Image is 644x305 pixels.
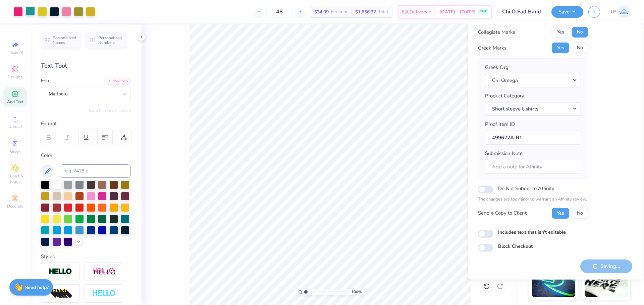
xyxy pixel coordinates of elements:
button: Yes [552,208,569,219]
div: Format [41,120,131,128]
span: 100 % [351,289,362,295]
label: Proof Item ID [485,121,515,128]
label: Font [41,77,51,85]
div: Text Tool [41,61,131,70]
div: Add Font [104,77,131,85]
label: Block Checkout [498,243,533,250]
span: Decorate [7,204,23,209]
span: Greek [10,149,20,154]
input: Add a note for Affinity [485,160,581,174]
button: Yes [552,43,569,53]
button: Save [551,6,583,18]
span: Per Item [331,8,347,15]
span: Add Text [7,99,23,104]
img: Water based Ink [585,263,628,297]
button: Switch to Greek Letters [89,108,131,113]
span: FREE [480,9,487,14]
span: Est. Delivery [402,8,427,15]
strong: Need help? [24,284,49,291]
span: $1,636.32 [355,8,376,15]
button: Yes [552,27,569,37]
span: JP [611,8,616,16]
div: Styles [41,253,131,260]
span: Designs [8,74,22,80]
input: Untitled Design [497,5,546,18]
a: JP [611,5,631,18]
span: Upload [8,124,22,129]
label: Submission Note [485,150,523,157]
span: $34.09 [314,8,329,15]
button: No [572,43,588,53]
div: Greek Marks [478,44,506,52]
span: Personalized Numbers [98,35,122,45]
span: Clipart & logos [3,173,27,184]
div: Collegiate Marks [478,28,515,36]
button: Short sleeve t-shirts [485,102,581,116]
img: Negative Space [92,290,116,297]
span: Personalized Names [53,35,76,45]
button: Chi Omega [485,74,581,87]
p: The changes are too minor to warrant an Affinity review. [478,196,588,203]
img: Shadow [92,268,116,276]
label: Includes text that isn't editable [498,229,566,236]
div: Color [41,152,131,159]
div: Send a Copy to Client [478,209,527,217]
input: e.g. 7428 c [60,164,131,178]
img: 3d Illusion [49,288,72,299]
span: Image AI [7,50,23,55]
label: Greek Org [485,64,508,71]
button: No [572,27,588,37]
label: Do Not Submit to Affinity [498,184,554,193]
img: Stroke [49,268,72,276]
span: Total [378,8,388,15]
span: [DATE] - [DATE] [439,8,476,15]
label: Product Category [485,92,524,100]
img: John Paul Torres [618,5,631,18]
button: No [572,208,588,219]
input: – – [266,6,292,18]
img: Glow in the Dark Ink [532,263,575,297]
